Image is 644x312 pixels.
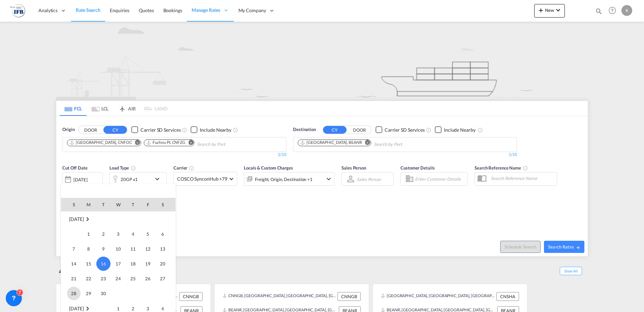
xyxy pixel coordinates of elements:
[97,272,110,285] span: 23
[140,227,155,241] td: Friday September 5 2025
[141,227,155,241] span: 5
[82,287,95,300] span: 29
[111,227,125,241] span: 3
[126,242,140,256] span: 11
[67,257,80,270] span: 14
[140,198,155,211] th: F
[111,256,126,271] td: Wednesday September 17 2025
[111,198,126,211] th: W
[126,198,140,211] th: T
[61,211,175,227] tr: Week undefined
[82,242,95,256] span: 8
[67,287,80,300] span: 28
[155,271,175,286] td: Saturday September 27 2025
[140,256,155,271] td: Friday September 19 2025
[81,241,96,256] td: Monday September 8 2025
[126,256,140,271] td: Thursday September 18 2025
[111,242,125,256] span: 10
[96,271,111,286] td: Tuesday September 23 2025
[111,272,125,285] span: 24
[126,241,140,256] td: Thursday September 11 2025
[126,272,140,285] span: 25
[156,227,169,241] span: 6
[61,256,175,271] tr: Week 3
[97,287,110,300] span: 30
[140,271,155,286] td: Friday September 26 2025
[155,227,175,241] td: Saturday September 6 2025
[156,242,169,256] span: 13
[61,198,81,211] th: S
[82,257,95,270] span: 15
[81,198,96,211] th: M
[81,227,96,241] td: Monday September 1 2025
[67,272,80,285] span: 21
[61,241,175,256] tr: Week 2
[126,257,140,270] span: 18
[61,271,175,286] tr: Week 4
[97,227,110,241] span: 2
[61,241,81,256] td: Sunday September 7 2025
[96,241,111,256] td: Tuesday September 9 2025
[61,286,81,301] td: Sunday September 28 2025
[141,272,155,285] span: 26
[111,227,126,241] td: Wednesday September 3 2025
[82,272,95,285] span: 22
[69,216,84,222] span: [DATE]
[126,271,140,286] td: Thursday September 25 2025
[69,306,84,311] span: [DATE]
[111,257,125,270] span: 17
[96,256,111,271] td: Tuesday September 16 2025
[140,241,155,256] td: Friday September 12 2025
[155,241,175,256] td: Saturday September 13 2025
[155,198,175,211] th: S
[61,286,175,301] tr: Week 5
[61,211,175,227] td: September 2025
[96,227,111,241] td: Tuesday September 2 2025
[96,286,111,301] td: Tuesday September 30 2025
[96,198,111,211] th: T
[141,257,155,270] span: 19
[126,227,140,241] span: 4
[96,257,110,271] span: 16
[81,256,96,271] td: Monday September 15 2025
[81,286,96,301] td: Monday September 29 2025
[111,271,126,286] td: Wednesday September 24 2025
[61,256,81,271] td: Sunday September 14 2025
[82,227,95,241] span: 1
[111,241,126,256] td: Wednesday September 10 2025
[81,271,96,286] td: Monday September 22 2025
[155,256,175,271] td: Saturday September 20 2025
[156,257,169,270] span: 20
[126,227,140,241] td: Thursday September 4 2025
[97,242,110,256] span: 9
[61,227,175,241] tr: Week 1
[156,272,169,285] span: 27
[67,242,80,256] span: 7
[61,271,81,286] td: Sunday September 21 2025
[141,242,155,256] span: 12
